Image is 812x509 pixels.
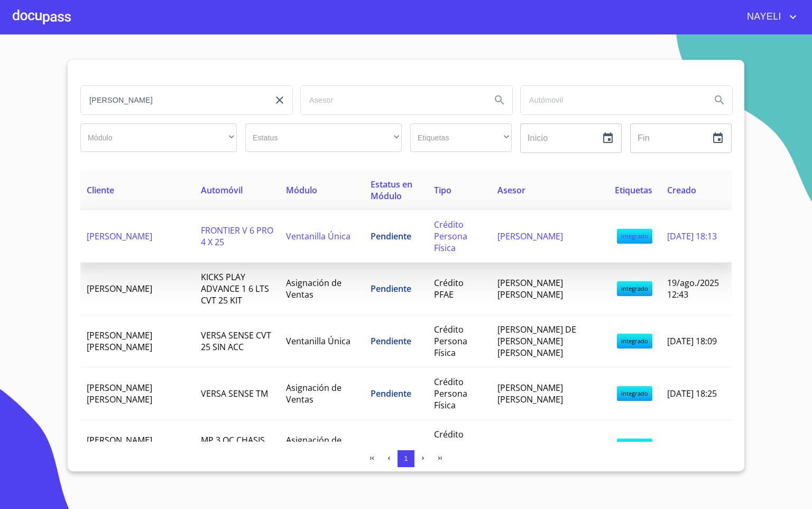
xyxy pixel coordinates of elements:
[739,8,799,25] button: account of current user
[201,434,265,458] span: MP 3 OC CHASIS TM AC VDC
[286,277,342,300] span: Asignación de Ventas
[201,329,271,353] span: VERSA SENSE CVT 25 SIN ACC
[434,219,467,254] span: Crédito Persona Física
[434,184,451,196] span: Tipo
[371,230,411,242] span: Pendiente
[286,434,342,458] span: Asignación de Ventas
[371,388,411,399] span: Pendiente
[267,87,292,113] button: clear input
[497,324,576,359] span: [PERSON_NAME] DE [PERSON_NAME] [PERSON_NAME]
[201,184,243,196] span: Automóvil
[245,123,402,152] div: ​
[617,281,652,296] span: integrado
[201,225,273,248] span: FRONTIER V 6 PRO 4 X 25
[487,87,512,113] button: Search
[371,178,412,202] span: Estatus en Módulo
[410,123,512,152] div: ​
[87,283,152,294] span: [PERSON_NAME]
[87,230,152,242] span: [PERSON_NAME]
[301,86,483,114] input: search
[87,382,152,405] span: [PERSON_NAME] [PERSON_NAME]
[667,184,696,196] span: Creado
[87,184,114,196] span: Cliente
[371,283,411,294] span: Pendiente
[497,230,563,242] span: [PERSON_NAME]
[615,184,652,196] span: Etiquetas
[434,376,467,411] span: Crédito Persona Física
[80,123,237,152] div: ​
[617,386,652,401] span: integrado
[404,454,408,462] span: 1
[434,428,467,463] span: Crédito Persona Física
[521,86,703,114] input: search
[497,277,563,300] span: [PERSON_NAME] [PERSON_NAME]
[497,382,563,405] span: [PERSON_NAME] [PERSON_NAME]
[667,335,717,347] span: [DATE] 18:09
[434,277,464,300] span: Crédito PFAE
[707,87,732,113] button: Search
[286,382,342,405] span: Asignación de Ventas
[81,86,263,114] input: search
[434,324,467,359] span: Crédito Persona Física
[286,230,350,242] span: Ventanilla Única
[497,440,563,452] span: [PERSON_NAME]
[617,334,652,349] span: integrado
[398,450,414,467] button: 1
[667,388,717,399] span: [DATE] 18:25
[667,230,717,242] span: [DATE] 18:13
[201,271,269,306] span: KICKS PLAY ADVANCE 1 6 LTS CVT 25 KIT
[371,440,411,452] span: Pendiente
[497,184,525,196] span: Asesor
[286,184,317,196] span: Módulo
[739,8,787,25] span: NAYELI
[201,388,268,399] span: VERSA SENSE TM
[286,335,350,347] span: Ventanilla Única
[617,439,652,453] span: integrado
[617,229,652,244] span: integrado
[667,440,717,452] span: [DATE] 15:31
[667,277,719,300] span: 19/ago./2025 12:43
[87,434,152,458] span: [PERSON_NAME] [PERSON_NAME]
[87,329,152,353] span: [PERSON_NAME] [PERSON_NAME]
[371,335,411,347] span: Pendiente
